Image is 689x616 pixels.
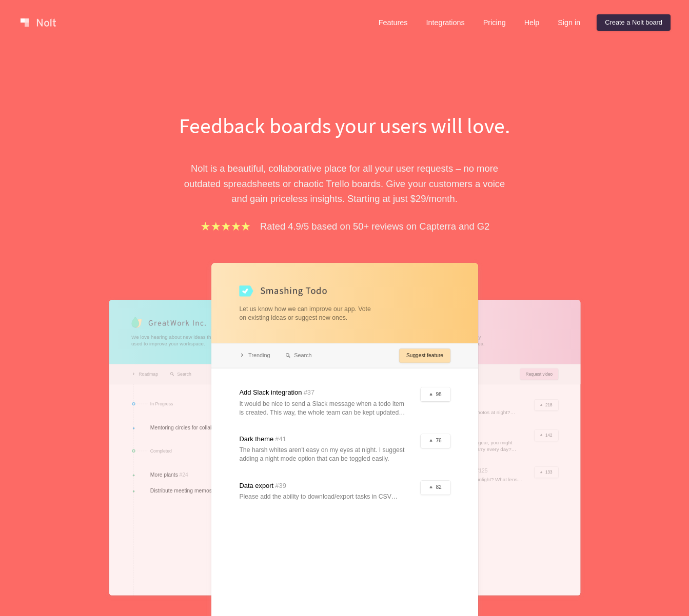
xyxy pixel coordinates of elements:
[168,111,522,140] h1: Feedback boards your users will love.
[475,14,514,31] a: Pricing
[260,219,489,234] p: Rated 4.9/5 based on 50+ reviews on Capterra and G2
[549,14,588,31] a: Sign in
[418,14,473,31] a: Integrations
[370,14,416,31] a: Features
[200,220,252,232] img: stars.b067e34983.png
[168,161,522,206] p: Nolt is a beautiful, collaborative place for all your user requests – no more outdated spreadshee...
[597,14,671,31] a: Create a Nolt board
[516,14,548,31] a: Help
